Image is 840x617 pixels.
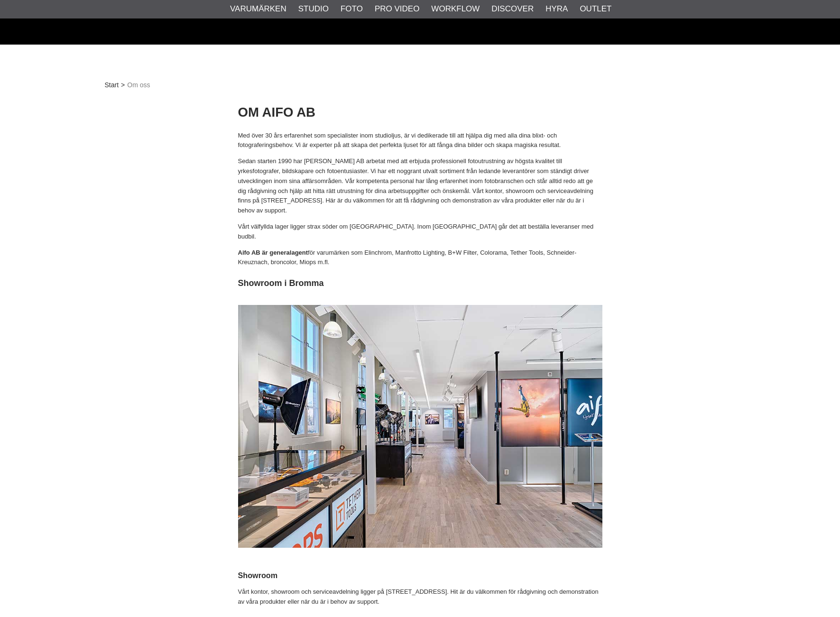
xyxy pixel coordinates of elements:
img: Welcome to Aifo Showroom [238,305,602,548]
a: Pro Video [375,3,419,15]
p: Vårt välfyllda lager ligger strax söder om [GEOGRAPHIC_DATA]. Inom [GEOGRAPHIC_DATA] går det att ... [238,222,602,242]
p: Med över 30 års erfarenhet som specialister inom studioljus, är vi dedikerade till att hjälpa dig... [238,131,602,151]
strong: Aifo AB är generalagent [238,249,308,256]
p: för varumärken som Elinchrom, Manfrotto Lighting, B+W Filter, Colorama, Tether Tools, Schneider-K... [238,248,602,268]
a: Varumärken [230,3,286,15]
a: Outlet [580,3,611,15]
a: Start [105,80,119,90]
span: > [121,80,125,90]
a: Discover [491,3,534,15]
p: Sedan starten 1990 har [PERSON_NAME] AB arbetat med att erbjuda professionell fotoutrustning av h... [238,157,602,216]
p: Vårt kontor, showroom och serviceavdelning ligger på [STREET_ADDRESS]. Hit är du välkommen för rå... [238,587,602,607]
h1: OM AIFO AB [238,103,602,122]
a: Foto [341,3,363,15]
a: Workflow [431,3,480,15]
a: Hyra [545,3,568,15]
a: Studio [298,3,329,15]
h2: Showroom i Bromma [238,277,602,289]
span: Om oss [127,80,150,90]
h3: Showroom [238,570,602,581]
